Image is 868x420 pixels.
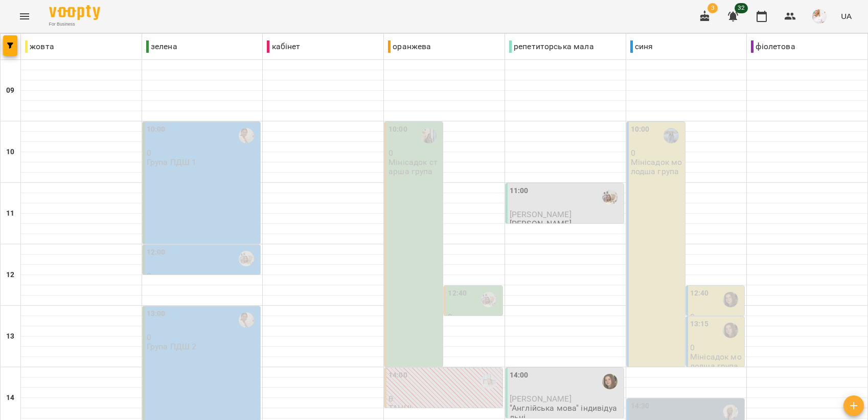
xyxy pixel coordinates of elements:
[6,208,14,219] h6: 11
[147,271,259,280] p: 0
[510,185,529,197] label: 11:00
[147,333,259,342] p: 0
[147,247,166,258] label: 12:00
[147,149,259,157] p: 0
[267,40,300,53] p: кабінет
[388,40,431,53] p: оранжева
[631,158,683,176] p: Мінісадок молодша група
[6,146,14,158] h6: 10
[690,352,742,370] p: Мінісадок молодша група
[723,405,738,420] img: Балук Надія Василівна
[239,251,254,266] img: Киричук Тетяна Миколаївна
[25,40,54,53] p: жовта
[147,308,166,320] label: 13:00
[631,401,650,412] label: 14:30
[389,124,407,135] label: 10:00
[147,158,197,166] p: Група ПДШ 1
[6,85,14,96] h6: 09
[6,331,14,342] h6: 13
[49,21,100,28] span: For Business
[448,288,467,299] label: 12:40
[146,40,177,53] p: зелена
[735,3,748,13] span: 32
[690,343,742,352] p: 0
[841,11,852,22] span: UA
[602,190,618,205] img: Киричук Тетяна Миколаївна
[630,40,653,53] p: синя
[147,124,166,135] label: 10:00
[49,5,100,20] img: Voopty Logo
[389,158,441,176] p: Мінісадок старша група
[510,219,572,228] p: [PERSON_NAME]
[147,342,197,351] p: Група ПДШ 2
[707,3,718,13] span: 3
[602,374,618,389] img: Савуляк Анна Романівна
[510,209,572,219] span: [PERSON_NAME]
[690,319,709,330] label: 13:15
[631,149,683,157] p: 0
[389,394,500,403] p: 0
[509,40,594,53] p: репетиторська мала
[421,128,437,143] img: Німців Ксенія Петрівна
[510,394,572,404] span: [PERSON_NAME]
[448,312,500,321] p: 0
[723,292,738,307] img: Савуляк Анна Романівна
[664,128,679,143] img: Гарасим Ольга Богданівна
[389,404,412,412] p: ТАНЦІ
[751,40,795,53] p: фіолетова
[837,7,856,26] button: UA
[843,395,864,416] button: Створити урок
[6,392,14,404] h6: 14
[690,312,742,321] p: 0
[723,323,738,338] img: Савуляк Анна Романівна
[389,149,441,157] p: 0
[239,128,254,143] img: Рущак Василина Василівна
[510,370,529,381] label: 14:00
[239,312,254,328] img: Рущак Василина Василівна
[12,4,37,29] button: Menu
[389,370,407,381] label: 14:00
[631,124,650,135] label: 10:00
[481,374,496,389] img: Дзядик Наталія
[812,9,827,24] img: eae1df90f94753cb7588c731c894874c.jpg
[690,288,709,299] label: 12:40
[481,292,496,307] img: Киричук Тетяна Миколаївна
[6,269,14,281] h6: 12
